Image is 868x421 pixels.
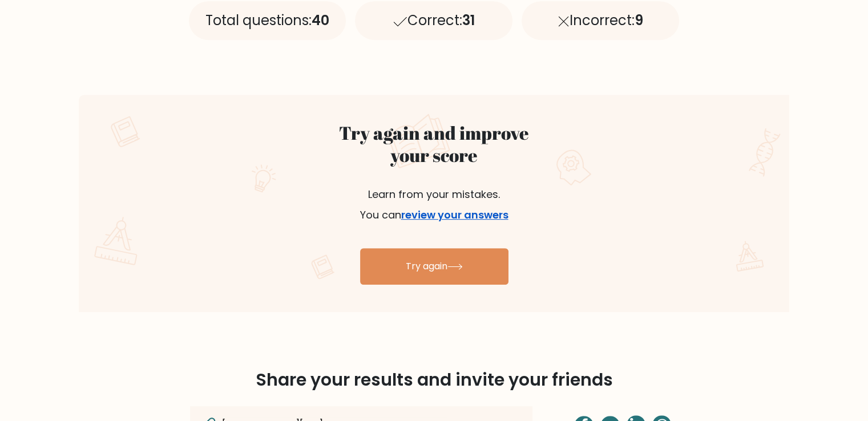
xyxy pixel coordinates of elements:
[189,1,346,40] div: Total questions:
[312,11,329,30] span: 40
[256,367,613,392] span: Share your results and invite your friends
[360,248,508,285] a: Try again
[401,208,508,222] a: review your answers
[355,1,512,40] div: Correct:
[634,11,643,30] span: 9
[522,1,679,40] div: Incorrect:
[462,11,474,30] span: 31
[298,171,570,239] p: Learn from your mistakes. You can
[298,122,570,166] h2: Try again and improve your score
